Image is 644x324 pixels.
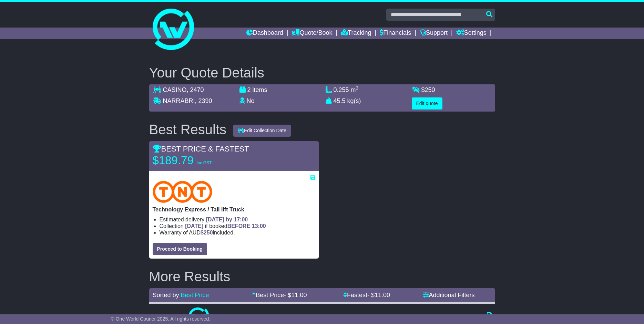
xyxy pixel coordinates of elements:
span: © One World Courier 2025. All rights reserved. [111,316,211,322]
span: 13:00 [252,223,266,229]
span: kg(s) [347,97,361,104]
a: Financials [380,28,411,39]
a: Support [420,28,448,39]
span: BEST PRICE & FASTEST [153,145,249,153]
span: 11.00 [375,292,390,299]
h2: More Results [149,269,495,284]
span: $ [201,230,213,236]
a: Fastest- $11.00 [343,292,390,299]
a: Additional Filters [423,292,475,299]
span: inc GST [197,160,212,165]
span: - $ [284,292,307,299]
span: NARRABRI [163,97,195,104]
button: Proceed to Booking [153,243,207,255]
span: [DATE] [185,223,203,229]
span: 250 [425,86,435,93]
p: Technology Express / Tail lift Truck [153,206,315,213]
span: 0.255 [334,86,349,93]
span: - $ [367,292,390,299]
span: Sorted by [153,292,179,299]
span: , 2470 [187,86,204,93]
a: Settings [456,28,487,39]
img: TNT Domestic: Technology Express / Tail lift Truck [153,181,213,203]
span: $ [421,86,435,93]
div: Best Results [146,122,230,137]
span: , 2390 [195,97,212,104]
p: $189.79 [153,154,239,167]
span: 250 [204,230,213,236]
li: Warranty of AUD included. [160,229,315,236]
li: Collection [160,223,315,229]
a: Tracking [341,28,371,39]
span: m [351,86,359,93]
span: BEFORE [227,223,251,229]
span: 2 [247,86,251,93]
li: Estimated delivery [160,216,315,223]
button: Edit Collection Date [233,125,291,137]
a: Dashboard [246,28,283,39]
sup: 3 [356,85,359,91]
a: Best Price- $11.00 [252,292,307,299]
span: 45.5 [334,97,346,104]
span: No [247,97,255,104]
h2: Your Quote Details [149,65,495,80]
span: if booked [185,223,266,229]
span: CASINO [163,86,187,93]
a: Best Price [181,292,209,299]
a: Quote/Book [292,28,332,39]
span: [DATE] by 17:00 [206,217,248,222]
span: 11.00 [291,292,307,299]
button: Edit quote [412,97,442,109]
span: items [253,86,267,93]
